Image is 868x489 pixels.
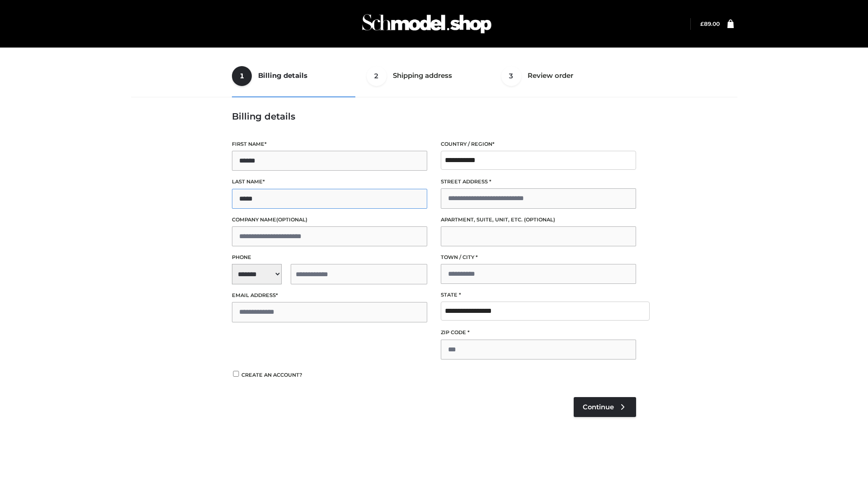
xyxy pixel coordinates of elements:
span: Create an account? [241,372,302,378]
a: £89.00 [700,20,720,27]
label: ZIP Code [441,328,636,337]
input: Create an account? [232,371,240,377]
img: Schmodel Admin 964 [359,6,495,42]
span: £ [700,20,704,27]
label: First name [232,140,427,149]
span: (optional) [276,216,307,223]
span: Continue [583,403,614,411]
label: Email address [232,291,427,300]
label: Street address [441,177,636,186]
label: Apartment, suite, unit, etc. [441,216,636,224]
span: (optional) [524,216,555,223]
label: State [441,291,636,299]
label: Town / City [441,253,636,262]
a: Continue [574,397,636,417]
bdi: 89.00 [700,20,720,27]
label: Last name [232,177,427,186]
label: Phone [232,253,427,262]
h3: Billing details [232,111,636,122]
label: Country / Region [441,140,636,149]
label: Company name [232,216,427,224]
